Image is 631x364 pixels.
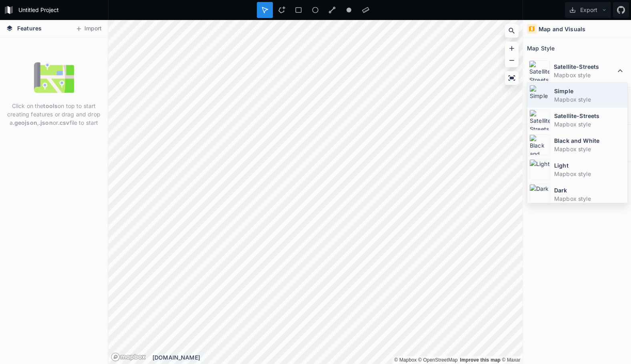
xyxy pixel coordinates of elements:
button: Import [71,22,106,35]
dt: Black and White [554,136,625,145]
dd: Mapbox style [554,71,615,79]
img: empty [34,58,74,98]
dd: Mapbox style [554,194,625,203]
a: Maxar [502,357,521,363]
img: Dark [529,184,550,205]
h4: Map and Visuals [539,25,585,33]
span: Features [17,24,42,32]
img: Satellite-Streets [529,60,550,81]
dd: Mapbox style [554,95,625,104]
img: Simple [529,85,550,106]
strong: .csv [58,119,70,126]
img: Black and White [529,134,550,155]
strong: .json [39,119,53,126]
p: Click on the on top to start creating features or drag and drop a , or file to start [6,102,102,127]
dd: Mapbox style [554,120,625,128]
strong: .geojson [13,119,37,126]
img: Satellite-Streets [529,110,550,130]
dt: Simple [554,87,625,95]
dt: Satellite-Streets [554,62,615,71]
img: Light [529,159,550,180]
a: Mapbox [394,357,417,363]
strong: tools [43,102,58,109]
a: Map feedback [460,357,501,363]
dt: Dark [554,186,625,194]
a: OpenStreetMap [418,357,458,363]
h2: Map Style [527,42,555,54]
dd: Mapbox style [554,170,625,178]
dt: Light [554,161,625,170]
button: Export [565,2,611,18]
dt: Satellite-Streets [554,112,625,120]
dd: Mapbox style [554,145,625,153]
div: [DOMAIN_NAME] [152,353,523,362]
a: Mapbox logo [111,352,146,362]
